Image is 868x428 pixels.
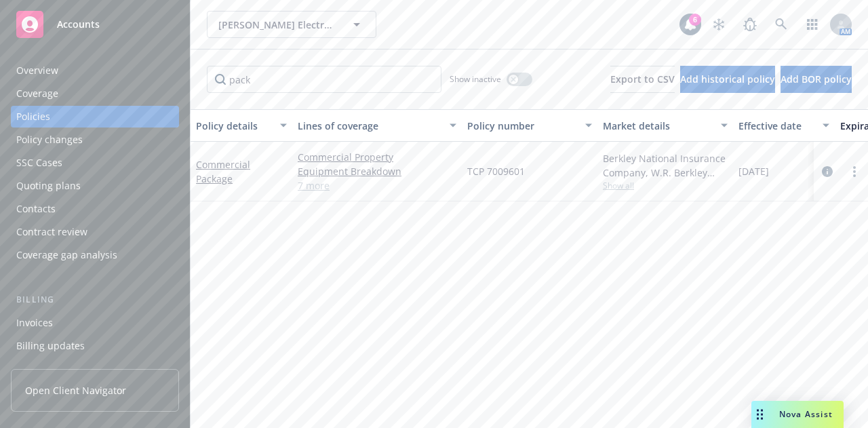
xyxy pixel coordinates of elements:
div: Drag to move [751,401,768,428]
div: SSC Cases [16,152,62,174]
span: Show all [603,180,728,191]
a: Commercial Package [196,158,250,185]
button: [PERSON_NAME] Electronics, Inc. [207,11,376,38]
button: Lines of coverage [292,109,462,142]
span: Open Client Navigator [25,383,126,397]
a: 7 more [298,178,456,193]
span: TCP 7009601 [467,164,525,178]
a: Contacts [11,198,179,220]
a: Accounts [11,5,179,43]
a: Switch app [799,11,826,38]
div: Coverage gap analysis [16,244,117,266]
a: Coverage [11,83,179,104]
div: Market details [603,119,713,133]
span: Export to CSV [610,73,675,85]
div: Quoting plans [16,175,81,197]
div: Policy details [196,119,272,133]
button: Export to CSV [610,66,675,93]
div: Invoices [16,312,53,334]
a: Report a Bug [736,11,764,38]
a: Equipment Breakdown [298,164,456,178]
a: Quoting plans [11,175,179,197]
a: Policy changes [11,129,179,151]
span: Accounts [57,19,100,30]
div: Berkley National Insurance Company, W.R. Berkley Corporation [603,151,728,180]
a: Contract review [11,221,179,243]
div: Lines of coverage [298,119,441,133]
span: Add BOR policy [781,73,852,85]
div: Contacts [16,198,56,220]
a: Billing updates [11,335,179,357]
div: Contract review [16,221,87,243]
div: Policies [16,106,50,128]
a: Stop snowing [705,11,732,38]
div: Billing [11,293,179,307]
span: Show inactive [450,73,501,85]
a: Coverage gap analysis [11,244,179,266]
button: Policy details [191,109,292,142]
a: Policies [11,106,179,128]
button: Policy number [462,109,597,142]
span: Add historical policy [680,73,775,85]
button: Nova Assist [751,401,844,428]
span: Nova Assist [779,408,833,420]
a: more [846,163,863,180]
span: [DATE] [738,164,769,178]
button: Add BOR policy [781,66,852,93]
input: Filter by keyword... [207,66,441,93]
div: Policy number [467,119,577,133]
a: Overview [11,60,179,81]
a: Search [768,11,795,38]
a: Commercial Property [298,150,456,164]
div: Billing updates [16,335,85,357]
div: Effective date [738,119,814,133]
div: Overview [16,60,58,81]
div: Policy changes [16,129,83,151]
button: Add historical policy [680,66,775,93]
a: Invoices [11,312,179,334]
div: 6 [689,14,701,26]
button: Market details [597,109,733,142]
button: Effective date [733,109,835,142]
div: Coverage [16,83,58,104]
a: circleInformation [819,163,835,180]
a: SSC Cases [11,152,179,174]
span: [PERSON_NAME] Electronics, Inc. [218,18,336,32]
